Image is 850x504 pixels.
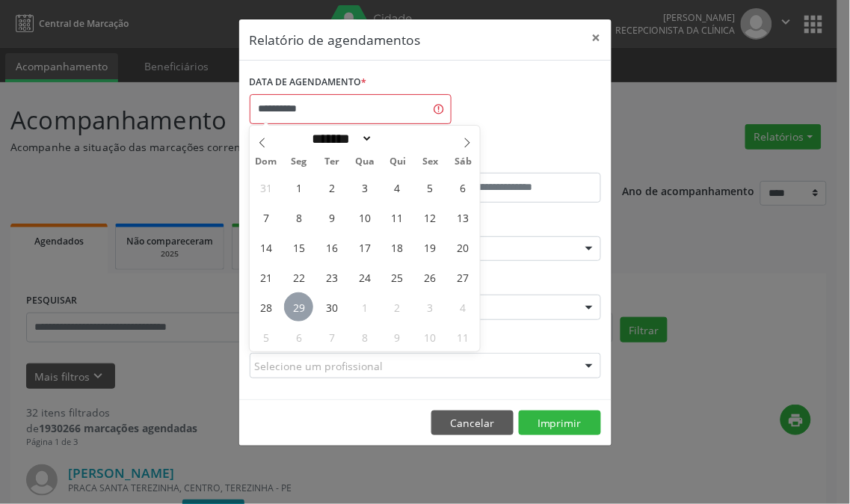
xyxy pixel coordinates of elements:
[317,262,346,292] span: Setembro 23, 2025
[416,262,445,292] span: Setembro 26, 2025
[373,131,422,147] input: Year
[251,292,280,322] span: Setembro 28, 2025
[251,233,280,262] span: Setembro 14, 2025
[317,203,346,232] span: Setembro 9, 2025
[350,203,379,232] span: Setembro 10, 2025
[449,233,478,262] span: Setembro 20, 2025
[251,262,280,292] span: Setembro 21, 2025
[383,233,412,262] span: Setembro 18, 2025
[350,292,379,322] span: Outubro 1, 2025
[317,292,346,322] span: Setembro 30, 2025
[414,157,447,167] span: Sex
[251,173,280,202] span: Agosto 31, 2025
[449,262,478,292] span: Setembro 27, 2025
[383,173,412,202] span: Setembro 4, 2025
[317,322,346,351] span: Outubro 7, 2025
[350,233,379,262] span: Setembro 17, 2025
[416,233,445,262] span: Setembro 19, 2025
[383,322,412,351] span: Outubro 9, 2025
[250,157,283,167] span: Dom
[383,203,412,232] span: Setembro 11, 2025
[381,157,414,167] span: Qui
[429,150,601,173] label: ATÉ
[416,173,445,202] span: Setembro 5, 2025
[255,358,384,374] span: Selecione um profissional
[350,322,379,351] span: Outubro 8, 2025
[251,322,280,351] span: Outubro 5, 2025
[350,173,379,202] span: Setembro 3, 2025
[251,203,280,232] span: Setembro 7, 2025
[582,19,612,56] button: Close
[283,157,315,167] span: Seg
[447,157,480,167] span: Sáb
[519,411,601,436] button: Imprimir
[416,322,445,351] span: Outubro 10, 2025
[449,173,478,202] span: Setembro 6, 2025
[449,322,478,351] span: Outubro 11, 2025
[348,157,381,167] span: Qua
[284,292,313,322] span: Setembro 29, 2025
[307,131,373,147] select: Month
[284,262,313,292] span: Setembro 22, 2025
[449,203,478,232] span: Setembro 13, 2025
[284,203,313,232] span: Setembro 8, 2025
[250,71,367,94] label: DATA DE AGENDAMENTO
[317,233,346,262] span: Setembro 16, 2025
[284,322,313,351] span: Outubro 6, 2025
[350,262,379,292] span: Setembro 24, 2025
[315,157,348,167] span: Ter
[383,292,412,322] span: Outubro 2, 2025
[416,203,445,232] span: Setembro 12, 2025
[250,30,421,49] h5: Relatório de agendamentos
[317,173,346,202] span: Setembro 2, 2025
[431,411,514,436] button: Cancelar
[449,292,478,322] span: Outubro 4, 2025
[284,173,313,202] span: Setembro 1, 2025
[416,292,445,322] span: Outubro 3, 2025
[383,262,412,292] span: Setembro 25, 2025
[284,233,313,262] span: Setembro 15, 2025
